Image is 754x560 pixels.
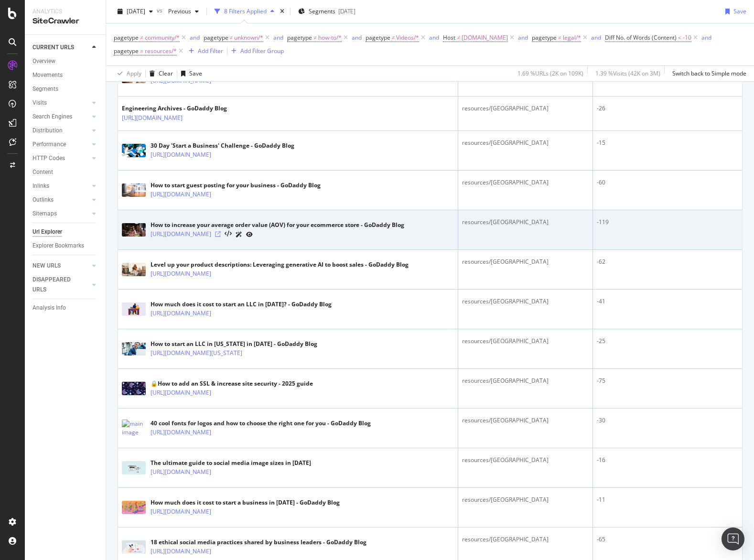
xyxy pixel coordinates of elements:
[32,43,74,53] div: CURRENT URLS
[234,31,263,44] span: unknown/*
[462,297,589,306] div: resources/[GEOGRAPHIC_DATA]
[597,416,738,425] div: -30
[563,31,581,44] span: legal/*
[597,535,738,544] div: -65
[32,112,72,122] div: Search Engines
[190,33,200,42] div: and
[518,33,528,42] button: and
[591,33,601,42] button: and
[32,241,84,251] div: Explorer Bookmarks
[278,7,286,16] div: times
[189,69,202,77] div: Save
[462,258,589,266] div: resources/[GEOGRAPHIC_DATA]
[122,540,146,554] img: main image
[32,241,99,251] a: Explorer Bookmarks
[114,47,139,55] span: pagetype
[151,388,211,398] a: [URL][DOMAIN_NAME]
[122,104,227,113] div: Engineering Archives - GoDaddy Blog
[32,56,99,66] a: Overview
[151,221,404,229] div: How to increase your average order value (AOV) for your ecommerce store - GoDaddy Blog
[246,229,253,239] a: URL Inspection
[32,181,49,191] div: Inlinks
[457,33,460,42] span: ≠
[151,419,371,428] div: 40 cool fonts for logos and how to choose the right one for you - GoDaddy Blog
[151,300,332,309] div: How much does it cost to start an LLC in [DATE]? - GoDaddy Blog
[396,31,419,44] span: Videos/*
[145,44,177,58] span: resources/*
[32,16,98,27] div: SiteCrawler
[273,33,283,42] div: and
[678,33,681,42] span: <
[157,6,164,14] span: vs
[140,47,143,55] span: =
[462,416,589,425] div: resources/[GEOGRAPHIC_DATA]
[204,33,228,42] span: pagetype
[32,153,89,163] a: HTTP Codes
[114,33,139,42] span: pagetype
[32,209,57,219] div: Sitemaps
[32,303,66,313] div: Analysis Info
[225,231,232,237] button: View HTML Source
[151,141,294,150] div: 30 Day 'Start a Business' Challenge - GoDaddy Blog
[224,7,267,15] div: 8 Filters Applied
[122,183,146,197] img: main image
[462,456,589,464] div: resources/[GEOGRAPHIC_DATA]
[318,31,342,44] span: how-to/*
[366,33,390,42] span: pagetype
[230,33,233,42] span: ≠
[429,33,439,42] div: and
[151,467,211,477] a: [URL][DOMAIN_NAME]
[429,33,439,42] button: and
[32,98,47,108] div: Visits
[122,144,146,157] img: main image
[32,70,99,80] a: Movements
[558,33,561,42] span: ≠
[164,4,203,19] button: Previous
[32,195,54,205] div: Outlinks
[32,84,58,94] div: Segments
[597,456,738,464] div: -16
[32,261,89,271] a: NEW URLS
[597,218,738,226] div: -119
[462,535,589,544] div: resources/[GEOGRAPHIC_DATA]
[462,104,589,113] div: resources/[GEOGRAPHIC_DATA]
[32,167,53,177] div: Content
[236,229,242,239] a: AI Url Details
[294,4,359,19] button: Segments[DATE]
[597,178,738,187] div: -60
[211,4,278,19] button: 8 Filters Applied
[668,66,746,81] button: Switch back to Simple mode
[190,33,200,42] button: and
[122,302,146,316] img: main image
[462,495,589,504] div: resources/[GEOGRAPHIC_DATA]
[597,139,738,147] div: -15
[443,33,455,42] span: Host
[462,218,589,226] div: resources/[GEOGRAPHIC_DATA]
[392,33,395,42] span: ≠
[701,33,711,42] button: and
[151,269,211,279] a: [URL][DOMAIN_NAME]
[32,126,63,136] div: Distribution
[532,33,557,42] span: pagetype
[122,113,183,123] a: [URL][DOMAIN_NAME]
[605,33,677,42] span: Diff No. of Words (Content)
[672,69,746,77] div: Switch back to Simple mode
[597,104,738,113] div: -26
[240,47,284,55] div: Add Filter Group
[309,7,335,15] span: Segments
[151,190,211,199] a: [URL][DOMAIN_NAME]
[32,126,89,136] a: Distribution
[591,33,601,42] div: and
[151,309,211,318] a: [URL][DOMAIN_NAME]
[177,66,202,81] button: Save
[122,223,146,237] img: main image
[151,459,311,467] div: The ultimate guide to social media image sizes in [DATE]
[151,507,211,517] a: [URL][DOMAIN_NAME]
[127,7,145,15] span: 2025 Oct. 5th
[597,258,738,266] div: -62
[151,428,211,437] a: [URL][DOMAIN_NAME]
[287,33,312,42] span: pagetype
[733,7,746,15] div: Save
[127,69,141,77] div: Apply
[151,260,409,269] div: Level up your product descriptions: Leveraging generative AI to boost sales - GoDaddy Blog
